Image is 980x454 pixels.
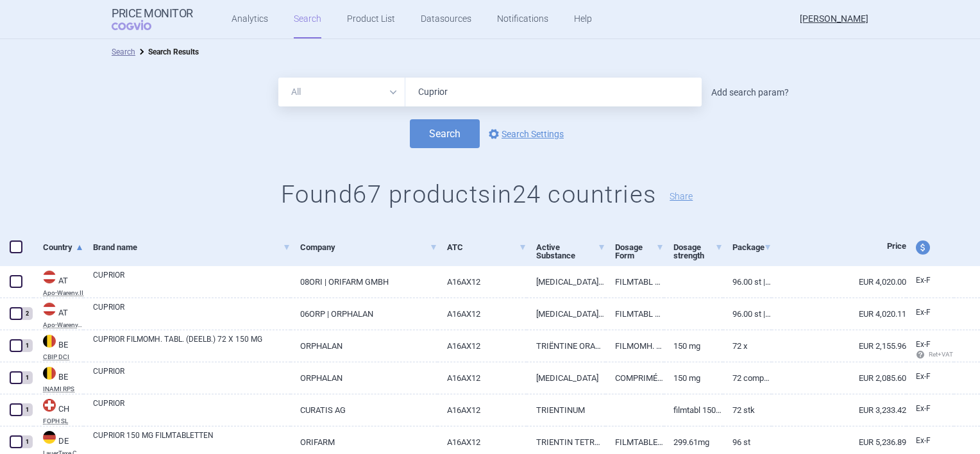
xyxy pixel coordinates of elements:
img: Belgium [43,367,56,380]
a: A16AX12 [437,362,527,394]
a: Ex-F [906,303,954,323]
a: 72 Stk [723,394,772,426]
a: [MEDICAL_DATA] [527,362,605,394]
abbr: FOPH SL — List of medical products provided by Swiss Federal Office of Public Health (FOPH). [43,418,83,425]
a: Search Settings [486,126,564,142]
a: Dosage Form [615,231,664,271]
a: Dosage strength [673,231,723,271]
li: Search [112,46,135,58]
a: ORPHALAN [291,362,437,394]
a: ATATApo-Warenv.III [33,301,83,328]
a: CUPRIOR 150 MG FILMTABLETTEN [93,430,291,453]
abbr: Apo-Warenv.II — Apothekerverlag Warenverzeichnis. Online database developed by the Österreichisch... [43,290,83,296]
button: Share [670,192,693,201]
a: FILMTABL 150MG [605,266,664,298]
a: CUPRIOR [93,301,291,324]
a: ORPHALAN [291,330,437,362]
abbr: CBIP DCI — Belgian Center for Pharmacotherapeutic Information (CBIP) [43,354,83,360]
span: Ex-factory price [916,308,931,317]
img: Austria [43,303,56,315]
span: COGVIO [112,20,169,30]
a: CUPRIOR FILMOMH. TABL. (DEELB.) 72 X 150 MG [93,333,291,357]
a: TRIENTINUM [527,394,605,426]
span: Price [887,241,906,251]
a: CUPRIOR [93,269,291,292]
strong: Search Results [148,47,199,56]
a: 96.00 ST | Stück [723,298,772,330]
a: EUR 4,020.00 [772,266,906,298]
div: 1 [21,371,33,384]
span: Ex-factory price [916,340,931,349]
span: Ex-factory price [916,372,931,381]
a: CUPRIOR [93,366,291,389]
a: 150 mg [664,330,723,362]
a: Ex-F [906,399,954,419]
a: EUR 2,155.96 [772,330,906,362]
a: FILMOMH. TABL. (DEELB. KWANTIT.) [605,330,664,362]
li: Search Results [135,46,199,58]
a: Add search param? [711,88,789,97]
a: CHCHFOPH SL [33,398,83,425]
a: Ex-F [906,271,954,290]
span: Ret+VAT calc [916,351,965,358]
img: Switzerland [43,399,56,412]
a: [MEDICAL_DATA] TETRAHYDROCHLORIDE [527,266,605,298]
a: Country [43,231,83,263]
a: 96.00 ST | Stück [723,266,772,298]
img: Belgium [43,335,56,348]
a: Brand name [93,231,291,263]
a: 150 mg [664,362,723,394]
a: Ex-F [906,367,954,387]
a: CURATIS AG [291,394,437,426]
a: 72 x [723,330,772,362]
a: 06ORP | ORPHALAN [291,298,437,330]
a: 08ORI | ORIFARM GMBH [291,266,437,298]
a: A16AX12 [437,330,527,362]
div: 1 [21,435,33,448]
a: 72 comprimés pelliculés, 150 mg [723,362,772,394]
a: A16AX12 [437,394,527,426]
a: Company [300,231,437,263]
a: Search [112,47,135,56]
span: Ex-factory price [916,276,931,285]
a: EUR 3,233.42 [772,394,906,426]
strong: Price Monitor [112,7,193,20]
a: Filmtabl 150 mg [664,394,723,426]
a: BEBECBIP DCI [33,333,83,360]
div: 1 [21,403,33,416]
a: EUR 2,085.60 [772,362,906,394]
span: Ex-factory price [916,404,931,413]
a: BEBEINAMI RPS [33,366,83,392]
a: [MEDICAL_DATA] TETRAHYDROCHLORIDE [527,298,605,330]
a: ATC [447,231,527,263]
a: Price MonitorCOGVIO [112,7,193,31]
a: Active Substance [536,231,605,271]
div: 2 [21,307,33,320]
a: A16AX12 [437,298,527,330]
a: FILMTABL 150MG [605,298,664,330]
img: Austria [43,271,56,283]
a: ATATApo-Warenv.II [33,269,83,296]
a: COMPRIMÉ PELLICULÉ [605,362,664,394]
span: Ex-factory price [916,436,931,445]
button: Search [410,119,480,148]
a: Ex-F Ret+VAT calc [906,335,954,365]
img: Germany [43,431,56,444]
abbr: Apo-Warenv.III — Apothekerverlag Warenverzeichnis. Online database developed by the Österreichisc... [43,322,83,328]
a: EUR 4,020.11 [772,298,906,330]
a: TRIËNTINE ORAAL 150 MG [527,330,605,362]
abbr: INAMI RPS — National Institute for Health Disability Insurance, Belgium. Programme web - Médicame... [43,386,83,392]
a: Ex-F [906,432,954,451]
div: 1 [21,339,33,352]
a: Package [732,231,772,263]
a: A16AX12 [437,266,527,298]
a: CUPRIOR [93,398,291,421]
